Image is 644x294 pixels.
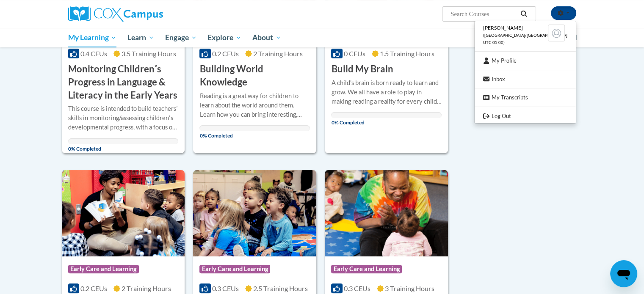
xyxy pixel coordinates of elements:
span: 3.5 Training Hours [122,49,176,58]
img: Course Logo [325,170,448,256]
span: 2.5 Training Hours [253,284,308,292]
input: Search Courses [450,9,517,19]
span: Engage [165,33,197,43]
img: Course Logo [62,170,185,256]
div: Reading is a great way for children to learn about the world around them. Learn how you can bring... [199,91,310,119]
span: ([GEOGRAPHIC_DATA]/[GEOGRAPHIC_DATA] UTC-05:00) [483,33,567,45]
button: Account Settings [551,6,576,20]
img: Learner Profile Avatar [548,25,565,41]
span: 2 Training Hours [253,49,303,58]
a: Cox Campus [68,6,229,22]
a: Learn [122,28,160,47]
a: Explore [202,28,247,47]
img: Course Logo [193,170,316,256]
button: Search [517,9,530,19]
a: Inbox [475,74,576,85]
span: Learn [127,33,154,43]
span: 0.3 CEUs [212,284,239,292]
div: This course is intended to build teachersʹ skills in monitoring/assessing childrenʹs developmenta... [68,104,179,132]
a: Logout [475,111,576,121]
span: 1.5 Training Hours [380,49,434,58]
span: Early Care and Learning [199,265,270,273]
span: Early Care and Learning [331,265,402,273]
iframe: Button to launch messaging window [610,260,637,287]
div: Main menu [55,28,589,47]
img: Cox Campus [68,6,163,22]
h3: Monitoring Childrenʹs Progress in Language & Literacy in the Early Years [68,63,179,102]
span: 0.2 CEUs [212,49,239,58]
a: My Transcripts [475,92,576,103]
span: 3 Training Hours [385,284,434,292]
a: My Profile [475,55,576,66]
span: Early Care and Learning [68,265,139,273]
span: 0 CEUs [344,49,365,58]
span: 0.4 CEUs [80,49,107,58]
span: 0.2 CEUs [80,284,107,292]
h3: Building World Knowledge [199,63,310,89]
span: My Learning [68,33,116,43]
span: [PERSON_NAME] [483,25,523,31]
div: A child's brain is born ready to learn and grow. We all have a role to play in making reading a r... [331,78,442,106]
span: 2 Training Hours [122,284,171,292]
a: Engage [160,28,202,47]
h3: Build My Brain [331,63,393,76]
a: My Learning [63,28,122,47]
span: Explore [207,33,241,43]
a: About [247,28,287,47]
span: About [252,33,281,43]
span: 0.3 CEUs [344,284,370,292]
